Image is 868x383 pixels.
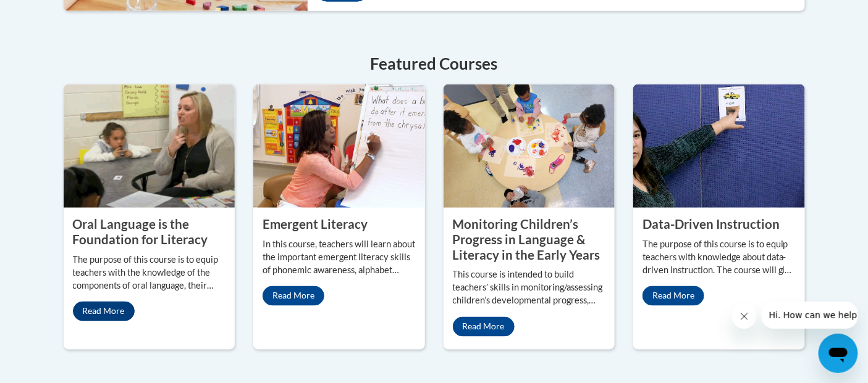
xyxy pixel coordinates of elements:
img: Oral Language is the Foundation for Literacy [64,84,235,208]
p: This course is intended to build teachers’ skills in monitoring/assessing children’s developmenta... [453,269,606,308]
property: Data-Driven Instruction [643,217,780,232]
a: Read More [263,286,324,306]
iframe: Close message [732,304,757,329]
p: The purpose of this course is to equip teachers with the knowledge of the components of oral lang... [73,254,226,293]
img: Emergent Literacy [253,84,425,208]
iframe: Button to launch messaging window [819,334,858,373]
property: Oral Language is the Foundation for Literacy [73,217,208,247]
a: Read More [453,317,515,337]
p: In this course, teachers will learn about the important emergent literacy skills of phonemic awar... [263,239,416,278]
property: Monitoring Children’s Progress in Language & Literacy in the Early Years [453,217,600,262]
a: Read More [73,302,135,321]
img: Data-Driven Instruction [633,84,805,208]
property: Emergent Literacy [263,217,368,232]
img: Monitoring Children’s Progress in Language & Literacy in the Early Years [444,84,615,208]
a: Read More [643,286,704,306]
h4: Featured Courses [64,52,805,76]
span: Hi. How can we help? [7,9,100,19]
iframe: Message from company [762,302,858,329]
p: The purpose of this course is to equip teachers with knowledge about data-driven instruction. The... [643,239,796,278]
